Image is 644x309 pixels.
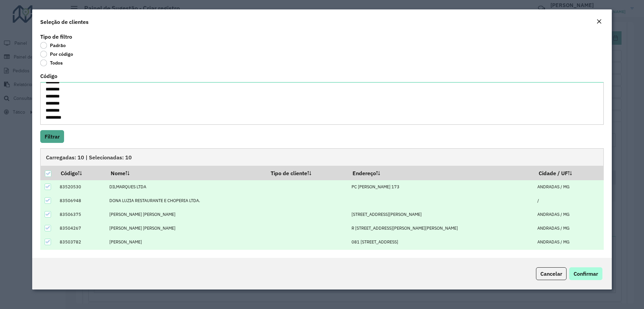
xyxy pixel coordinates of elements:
[106,194,266,207] td: DONA LUZIA RESTAURANTE E CHOPERIA LTDA.
[534,180,604,194] td: ANDRADAS / MG
[540,270,562,277] span: Cancelar
[106,235,266,249] td: [PERSON_NAME]
[534,207,604,221] td: ANDRADAS / MG
[40,51,73,57] label: Por código
[56,207,106,221] td: 83506375
[56,166,106,180] th: Código
[40,33,72,41] label: Tipo de filtro
[56,194,106,207] td: 83506948
[574,270,598,277] span: Confirmar
[40,42,66,49] label: Padrão
[348,207,534,221] td: [STREET_ADDRESS][PERSON_NAME]
[40,72,57,80] label: Código
[266,166,348,180] th: Tipo de cliente
[348,221,534,235] td: R [STREET_ADDRESS][PERSON_NAME][PERSON_NAME]
[534,249,604,263] td: ANDRADAS / MG
[348,180,534,194] td: PC [PERSON_NAME] 173
[40,130,64,143] button: Filtrar
[106,166,266,180] th: Nome
[534,194,604,207] td: /
[56,235,106,249] td: 83503782
[534,166,604,180] th: Cidade / UF
[106,221,266,235] td: [PERSON_NAME] [PERSON_NAME]
[534,235,604,249] td: ANDRADAS / MG
[536,267,567,280] button: Cancelar
[534,221,604,235] td: ANDRADAS / MG
[594,17,604,26] button: Close
[40,18,89,26] h4: Seleção de clientes
[56,221,106,235] td: 83504267
[106,180,266,194] td: DILMARQUES LTDA
[106,207,266,221] td: [PERSON_NAME] [PERSON_NAME]
[56,249,106,263] td: 83529450
[106,249,266,263] td: [PERSON_NAME]
[348,249,534,263] td: R [PERSON_NAME] 554
[40,148,604,166] div: Carregadas: 10 | Selecionadas: 10
[596,19,602,24] em: Fechar
[348,235,534,249] td: 081 [STREET_ADDRESS]
[40,60,63,66] label: Todos
[569,267,602,280] button: Confirmar
[56,180,106,194] td: 83520530
[348,166,534,180] th: Endereço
